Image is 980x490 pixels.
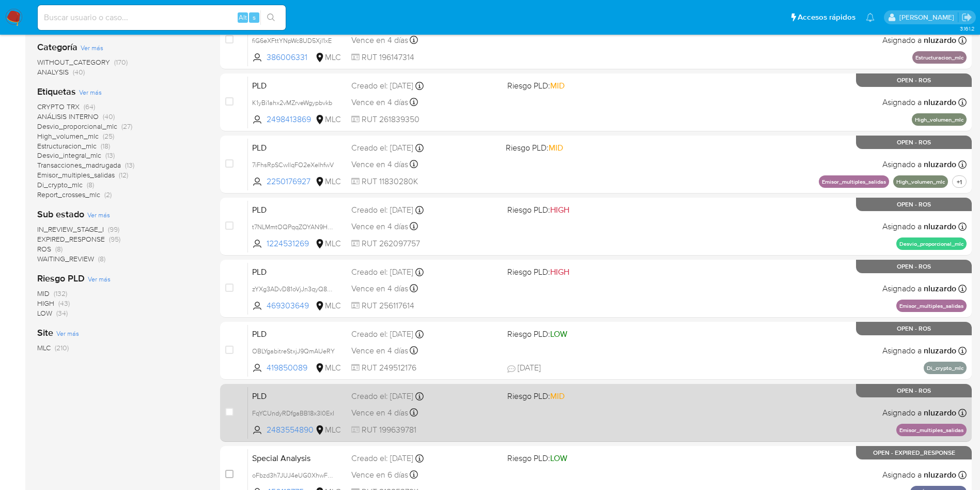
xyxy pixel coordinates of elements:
span: Accesos rápidos [798,12,855,23]
span: Alt [239,12,247,22]
button: search-icon [260,10,282,25]
input: Buscar usuario o caso... [38,11,286,24]
p: nicolas.luzardo@mercadolibre.com [899,12,958,22]
span: s [253,12,256,22]
span: 3.161.2 [960,24,975,33]
a: Salir [961,12,972,23]
a: Notificaciones [866,13,875,22]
